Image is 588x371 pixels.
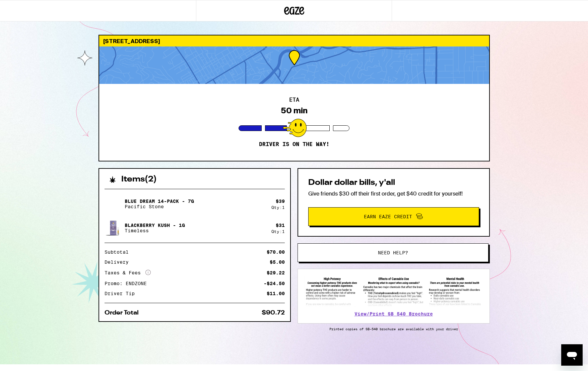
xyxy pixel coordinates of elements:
[276,223,285,228] div: $ 31
[105,310,143,316] div: Order Total
[276,199,285,204] div: $ 39
[271,229,285,234] div: Qty: 1
[105,281,151,286] div: Promo: ENDZONE
[125,223,185,228] p: Blackberry Kush - 1g
[105,270,151,276] div: Taxes & Fees
[271,205,285,210] div: Qty: 1
[270,260,285,264] div: $5.00
[298,327,490,331] p: Printed copies of SB-540 brochure are available with your driver
[259,141,329,148] p: Driver is on the way!
[378,250,408,255] span: Need help?
[125,204,194,209] p: Pacific Stone
[281,106,308,115] div: 50 min
[364,214,412,219] span: Earn Eaze Credit
[354,311,433,317] a: View/Print SB 540 Brochure
[105,250,133,254] div: Subtotal
[125,199,194,204] p: Blue Dream 14-Pack - 7g
[308,190,479,197] p: Give friends $30 off their first order, get $40 credit for yourself!
[298,243,488,262] button: Need help?
[105,195,123,213] img: Blue Dream 14-Pack - 7g
[308,179,479,187] h2: Dollar dollar bills, y'all
[264,281,285,286] div: -$24.50
[105,219,123,237] img: Blackberry Kush - 1g
[305,276,483,307] img: SB 540 Brochure preview
[105,260,133,264] div: Delivery
[99,35,489,46] div: [STREET_ADDRESS]
[289,97,299,103] h2: ETA
[267,250,285,254] div: $70.00
[267,270,285,275] div: $29.22
[125,228,185,233] p: Timeless
[267,291,285,296] div: $11.00
[262,310,285,316] div: $90.72
[105,291,139,296] div: Driver Tip
[121,175,157,183] h2: Items ( 2 )
[308,207,479,226] button: Earn Eaze Credit
[561,344,583,366] iframe: Button to launch messaging window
